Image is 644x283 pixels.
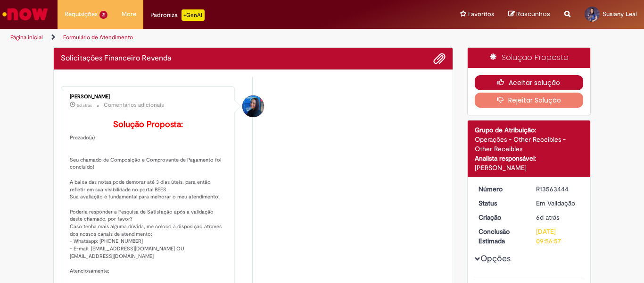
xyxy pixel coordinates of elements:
span: Requisições [65,9,98,19]
div: Analista responsável: [475,154,584,163]
div: R13563444 [536,184,580,194]
span: Favoritos [468,9,494,19]
ul: Trilhas de página [7,29,422,46]
button: Adicionar anexos [433,52,446,65]
a: Rascunhos [508,10,550,19]
span: 2 [99,11,107,19]
div: [PERSON_NAME] [475,163,584,172]
div: Luana Albuquerque [242,95,264,117]
p: +GenAi [182,9,205,21]
dt: Criação [471,213,529,222]
div: 24/09/2025 14:56:56 [536,213,580,222]
span: Susiany Leal [603,10,637,18]
span: 5d atrás [77,103,92,108]
dt: Número [471,184,529,194]
div: Operações - Other Receibles - Other Receibles [475,135,584,154]
div: Grupo de Atribuição: [475,125,584,135]
a: Página inicial [10,34,43,41]
img: ServiceNow [1,5,50,24]
a: Formulário de Atendimento [63,34,133,41]
time: 25/09/2025 11:10:48 [77,103,92,108]
span: 6d atrás [536,213,559,222]
dt: Conclusão Estimada [471,227,529,246]
div: Em Validação [536,198,580,208]
div: [DATE] 09:56:57 [536,227,580,246]
button: Rejeitar Solução [475,93,584,108]
button: Aceitar solução [475,75,584,90]
span: Rascunhos [516,9,550,18]
time: 24/09/2025 14:56:56 [536,213,559,222]
h2: Solicitações Financeiro Revenda Histórico de tíquete [61,54,171,63]
div: Solução Proposta [468,48,591,68]
b: Solução Proposta: [113,119,183,130]
small: Comentários adicionais [104,101,164,109]
div: Padroniza [150,9,205,21]
span: More [122,9,136,19]
div: [PERSON_NAME] [70,94,227,100]
dt: Status [471,198,529,208]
